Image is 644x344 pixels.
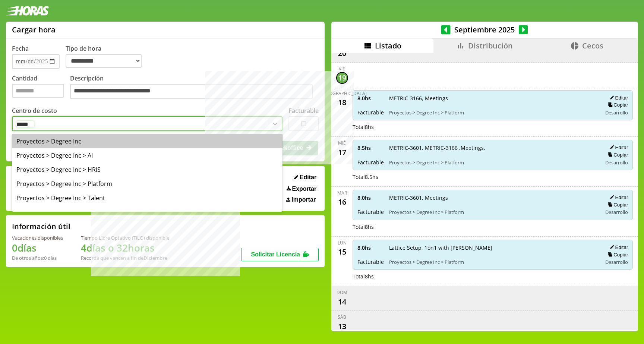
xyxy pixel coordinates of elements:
[605,109,628,116] span: Desarrollo
[291,196,316,203] span: Importar
[12,148,282,162] div: Proyectos > Degree Inc > AI
[338,240,347,246] div: lun
[607,95,628,101] button: Editar
[353,273,633,280] div: Total 8 hs
[389,209,597,215] span: Proyectos > Degree Inc > Platform
[70,74,319,101] label: Descripción
[12,177,282,191] div: Proyectos > Degree Inc > Platform
[12,241,63,255] h1: 0 días
[300,174,316,181] span: Editar
[66,44,148,69] label: Tipo de hora
[336,47,348,59] div: 20
[357,244,384,251] span: 8.0 hs
[12,191,282,205] div: Proyectos > Degree Inc > Talent
[338,314,346,320] div: sáb
[606,152,628,158] button: Copiar
[339,66,345,72] div: vie
[70,84,313,100] textarea: Descripción
[292,174,319,181] button: Editar
[336,72,348,84] div: 19
[357,208,384,215] span: Facturable
[12,74,70,101] label: Cantidad
[12,107,57,115] label: Centro de costo
[12,44,29,53] label: Fecha
[12,255,63,261] div: De otros años: 0 días
[338,140,346,146] div: mié
[606,202,628,208] button: Copiar
[12,134,282,148] div: Proyectos > Degree Inc
[375,41,401,51] span: Listado
[12,84,64,98] input: Cantidad
[605,259,628,265] span: Desarrollo
[331,53,638,330] div: scrollable content
[606,252,628,258] button: Copiar
[251,251,300,258] span: Solicitar Licencia
[6,6,49,16] img: logotipo
[292,186,316,192] span: Exportar
[12,162,282,177] div: Proyectos > Degree Inc > HRIS
[606,102,628,108] button: Copiar
[389,95,597,102] span: METRIC-3166, Meetings
[288,107,319,115] label: Facturable
[12,234,63,241] div: Vacaciones disponibles
[605,159,628,166] span: Desarrollo
[389,244,597,251] span: Lattice Setup, 1on1 with [PERSON_NAME]
[607,194,628,201] button: Editar
[389,159,597,166] span: Proyectos > Degree Inc > Platform
[353,123,633,130] div: Total 8 hs
[241,248,319,261] button: Solicitar Licencia
[318,90,367,97] div: [DEMOGRAPHIC_DATA]
[81,234,169,241] div: Tiempo Libre Optativo (TiLO) disponible
[582,41,603,51] span: Cecos
[336,97,348,108] div: 18
[336,320,348,332] div: 13
[357,194,384,201] span: 8.0 hs
[389,259,597,265] span: Proyectos > Degree Inc > Platform
[357,95,384,102] span: 8.0 hs
[357,144,384,151] span: 8.5 hs
[81,255,169,261] div: Recordá que vencen a fin de
[353,223,633,230] div: Total 8 hs
[389,144,597,151] span: METRIC-3601, METRIC-3166 ,Meetings,
[389,194,597,201] span: METRIC-3601, Meetings
[357,109,384,116] span: Facturable
[12,25,56,35] h1: Cargar hora
[336,196,348,208] div: 16
[337,190,347,196] div: mar
[357,258,384,265] span: Facturable
[336,146,348,158] div: 17
[389,109,597,116] span: Proyectos > Degree Inc > Platform
[143,255,167,261] b: Diciembre
[357,159,384,166] span: Facturable
[81,241,169,255] h1: 4 días o 32 horas
[607,244,628,250] button: Editar
[66,54,142,68] select: Tipo de hora
[353,173,633,180] div: Total 8.5 hs
[12,221,70,231] h2: Información útil
[336,246,348,258] div: 15
[607,144,628,151] button: Editar
[336,296,348,307] div: 14
[468,41,513,51] span: Distribución
[605,209,628,215] span: Desarrollo
[337,289,347,296] div: dom
[451,25,519,35] span: Septiembre 2025
[284,185,319,193] button: Exportar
